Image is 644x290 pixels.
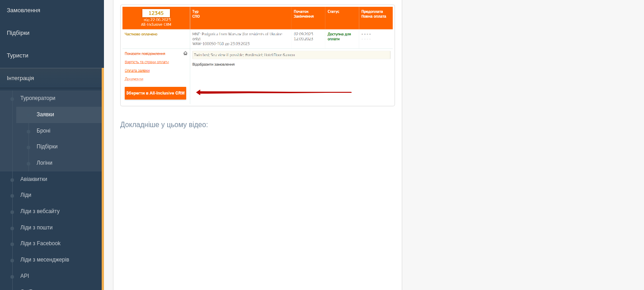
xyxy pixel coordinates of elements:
[33,123,102,139] a: Броні
[33,139,102,155] a: Підбірки
[33,107,102,123] a: Заявки
[16,90,102,107] a: Туроператори
[33,155,102,171] a: Логіни
[16,220,102,236] a: Ліди з пошти
[16,171,102,188] a: Авіаквитки
[120,5,395,106] img: contracts.uk.png
[16,252,102,268] a: Ліди з месенджерів
[16,187,102,204] a: Ліди
[120,120,395,130] p: Докладніше у цьому відео:
[16,204,102,220] a: Ліди з вебсайту
[16,236,102,252] a: Ліди з Facebook
[16,268,102,285] a: API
